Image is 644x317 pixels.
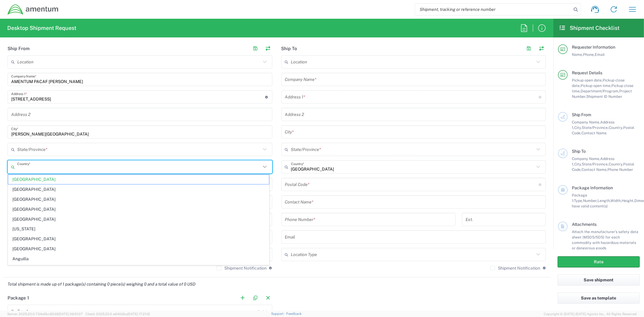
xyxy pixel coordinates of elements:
[127,312,150,316] span: [DATE] 17:21:12
[582,162,609,166] span: State/Province,
[572,45,615,50] span: Requester Information
[572,78,603,82] span: Pickup open date,
[8,234,269,244] span: [GEOGRAPHIC_DATA]
[583,52,595,57] span: Phone,
[572,193,587,203] span: Package 1:
[586,94,622,99] span: Shipment ID Number
[7,24,76,32] h2: Desktop Shipment Request
[8,264,269,274] span: [GEOGRAPHIC_DATA]
[8,175,269,184] span: [GEOGRAPHIC_DATA]
[559,24,620,32] h2: Shipment Checklist
[490,266,540,271] label: Shipment Notification
[572,156,600,161] span: Company Name,
[572,112,591,117] span: Ship From
[572,120,600,124] span: Company Name,
[8,224,269,234] span: [US_STATE]
[622,198,634,203] span: Height,
[609,162,623,166] span: Country,
[8,195,269,204] span: [GEOGRAPHIC_DATA]
[7,4,59,15] img: dyncorp
[572,222,597,227] span: Attachments
[574,198,583,203] span: Type,
[558,274,640,286] button: Save shipment
[572,70,602,75] span: Request Details
[583,198,598,203] span: Number,
[572,149,586,154] span: Ship To
[8,244,269,254] span: [GEOGRAPHIC_DATA]
[8,215,269,224] span: [GEOGRAPHIC_DATA]
[544,311,637,317] span: Copyright © [DATE]-[DATE] Agistix Inc., All Rights Reserved
[8,185,269,194] span: [GEOGRAPHIC_DATA]
[415,4,572,15] input: Shipment, tracking or reference number
[286,312,302,315] a: Feedback
[85,312,150,316] span: Client: 2025.20.0-e640dba
[572,229,638,250] span: Attach the manufacturer’s safety data sheet (MSDS/SDS) for each commodity with hazardous material...
[582,131,607,135] span: Contact Name
[271,312,286,315] a: Support
[582,167,607,172] span: Contact Name,
[607,167,633,172] span: Phone Number
[58,312,83,316] span: [DATE] 09:51:07
[8,295,29,301] h2: Package 1
[610,198,622,203] span: Width,
[609,125,623,130] span: Country,
[8,205,269,214] span: [GEOGRAPHIC_DATA]
[8,46,30,52] h2: Ship From
[8,254,269,264] span: Anguilla
[558,293,640,304] button: Save as template
[595,52,605,57] span: Email
[572,185,613,190] span: Package Information
[558,256,640,267] button: Rate
[581,83,611,88] span: Pickup open time,
[582,125,609,130] span: State/Province,
[574,162,582,166] span: City,
[581,89,619,93] span: Department/Program,
[216,266,267,271] label: Shipment Notification
[572,52,583,57] span: Name,
[7,312,83,316] span: Server: 2025.20.0-734e5bc92d9
[281,46,297,52] h2: Ship To
[3,282,200,287] em: Total shipment is made up of 1 package(s) containing 0 piece(s) weighing 0 and a total value of 0...
[574,125,582,130] span: City,
[598,198,610,203] span: Length,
